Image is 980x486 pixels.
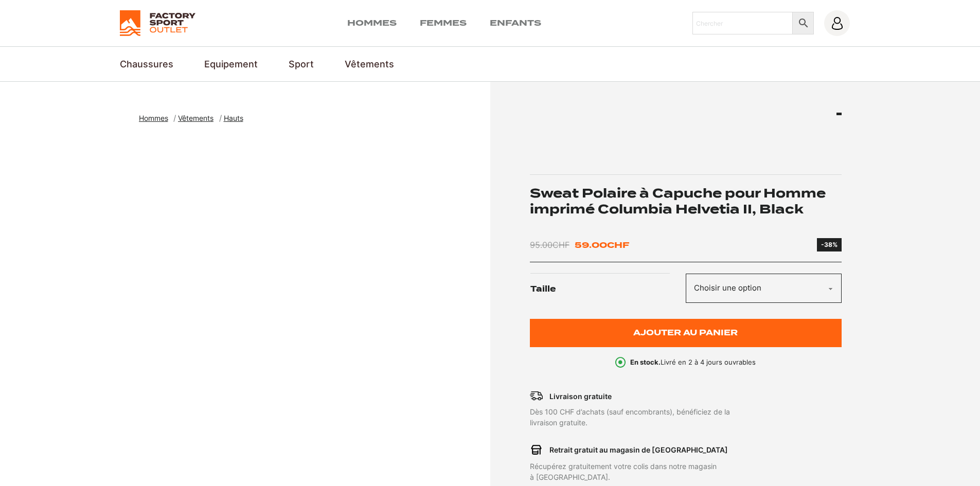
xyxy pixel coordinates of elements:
p: Récupérez gratuitement votre colis dans notre magasin à [GEOGRAPHIC_DATA]. [530,461,779,482]
span: CHF [553,240,569,250]
a: Hauts [224,114,249,122]
h1: Sweat Polaire à Capuche pour Homme imprimé Columbia Helvetia II, Black [530,185,842,217]
span: Hauts [224,114,243,122]
span: Ajouter au panier [633,329,738,337]
a: Hommes [139,114,174,122]
p: Retrait gratuit au magasin de [GEOGRAPHIC_DATA] [549,444,728,455]
span: Hommes [139,114,168,122]
a: Vêtements [345,57,394,71]
nav: breadcrumbs [139,113,249,124]
a: Chaussures [120,57,173,71]
img: Factory Sport Outlet [120,10,195,36]
p: Livraison gratuite [549,391,612,402]
span: CHF [607,240,629,250]
a: Sport [289,57,314,71]
label: Taille [530,273,685,305]
a: Equipement [204,57,258,71]
a: Vêtements [178,114,219,122]
span: Vêtements [178,114,213,122]
input: Chercher [692,12,793,34]
p: Dès 100 CHF d’achats (sauf encombrants), bénéficiez de la livraison gratuite. [530,406,779,428]
bdi: 95.00 [530,240,569,250]
button: Ajouter au panier [530,319,842,347]
div: -38% [821,240,838,249]
a: Femmes [420,17,467,29]
b: En stock. [630,358,661,366]
bdi: 59.00 [575,240,629,250]
a: Enfants [490,17,541,29]
a: Hommes [347,17,397,29]
p: Livré en 2 à 4 jours ouvrables [630,357,756,368]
